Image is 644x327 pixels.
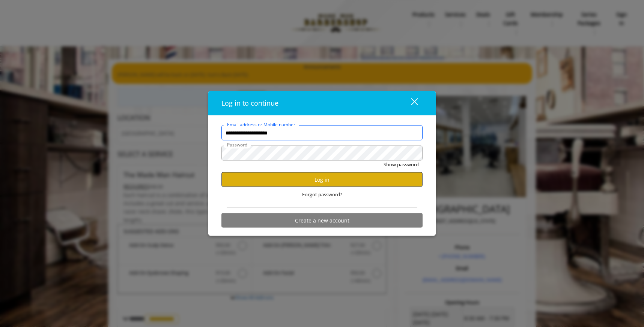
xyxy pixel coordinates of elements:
button: close dialog [397,96,423,111]
button: Create a new account [221,213,423,228]
input: Email address or Mobile number [221,125,423,140]
div: close dialog [402,97,417,109]
button: Show password [384,161,419,169]
span: Forgot password? [302,191,342,199]
button: Log in [221,172,423,187]
input: Password [221,146,423,161]
span: Log in to continue [221,99,278,108]
label: Password [223,141,251,148]
label: Email address or Mobile number [223,121,299,128]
